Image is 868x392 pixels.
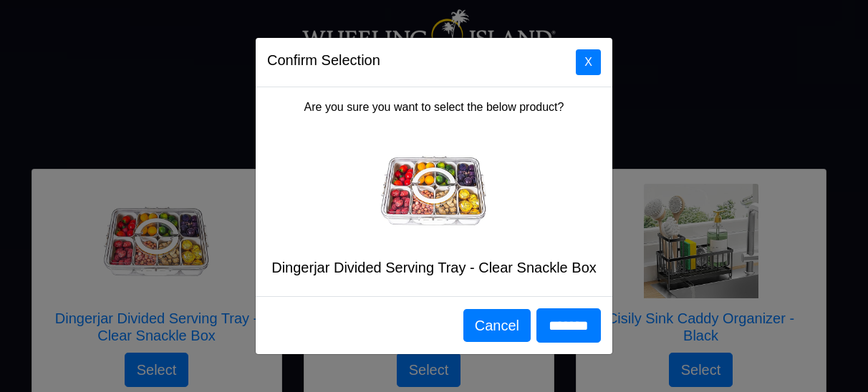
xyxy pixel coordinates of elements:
[267,49,380,71] h5: Confirm Selection
[463,309,531,342] button: Cancel
[377,133,491,248] img: Dingerjar Divided Serving Tray - Clear Snackle Box
[256,87,612,296] div: Are you sure you want to select the below product?
[576,49,601,75] button: Close
[267,259,601,276] h5: Dingerjar Divided Serving Tray - Clear Snackle Box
